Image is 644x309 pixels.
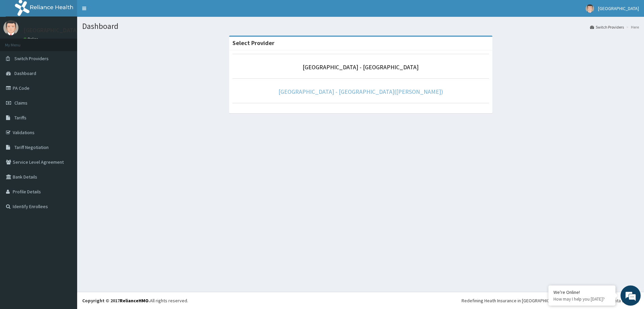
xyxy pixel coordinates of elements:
img: User Image [3,20,18,35]
a: [GEOGRAPHIC_DATA] - [GEOGRAPHIC_DATA]([PERSON_NAME]) [278,88,443,95]
h1: Dashboard [82,22,639,31]
span: Tariffs [14,115,26,121]
li: Here [625,24,639,30]
strong: Select Provider [232,39,274,47]
div: Redefining Heath Insurance in [GEOGRAPHIC_DATA] using Telemedicine and Data Science! [462,297,639,304]
a: Online [23,37,40,41]
img: User Image [586,4,594,13]
span: Claims [14,100,28,106]
span: Dashboard [14,70,36,76]
footer: All rights reserved. [77,292,644,309]
a: Switch Providers [590,24,624,30]
div: We're Online! [553,289,610,295]
span: Switch Providers [14,55,49,62]
a: RelianceHMO [120,298,149,304]
p: [GEOGRAPHIC_DATA] [23,27,79,33]
strong: Copyright © 2017 . [82,298,150,304]
span: Tariff Negotiation [14,144,49,150]
a: [GEOGRAPHIC_DATA] - [GEOGRAPHIC_DATA] [303,63,419,71]
span: [GEOGRAPHIC_DATA] [598,5,639,11]
p: How may I help you today? [553,296,610,302]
